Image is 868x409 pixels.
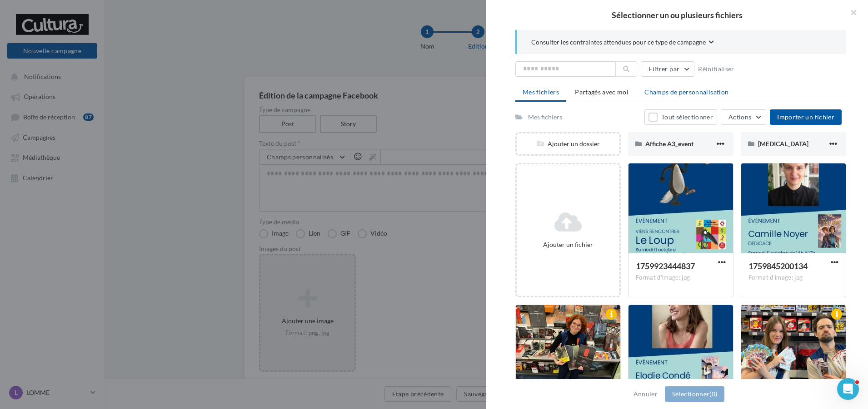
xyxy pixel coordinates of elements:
[517,139,619,148] div: Ajouter un dossier
[528,113,562,122] div: Mes fichiers
[641,61,694,77] button: Filtrer par
[721,109,766,125] button: Actions
[575,88,629,96] span: Partagés avec moi
[644,88,728,96] span: Champs de personnalisation
[520,240,616,249] div: Ajouter un fichier
[837,378,859,400] iframe: Intercom live chat
[523,88,559,96] span: Mes fichiers
[758,140,808,148] span: [MEDICAL_DATA]
[748,274,838,282] div: Format d'image: jpg
[645,140,693,148] span: Affiche A3_event
[531,38,706,47] span: Consulter les contraintes attendues pour ce type de campagne
[748,261,808,271] span: 1759845200134
[777,113,834,121] span: Importer un fichier
[644,109,717,125] button: Tout sélectionner
[665,386,724,402] button: Sélectionner(0)
[770,109,842,125] button: Importer un fichier
[501,11,853,19] h2: Sélectionner un ou plusieurs fichiers
[709,390,717,398] span: (0)
[728,113,751,121] span: Actions
[636,261,695,271] span: 1759923444837
[636,274,726,282] div: Format d'image: jpg
[630,389,661,399] button: Annuler
[694,64,738,74] button: Réinitialiser
[531,37,714,49] button: Consulter les contraintes attendues pour ce type de campagne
